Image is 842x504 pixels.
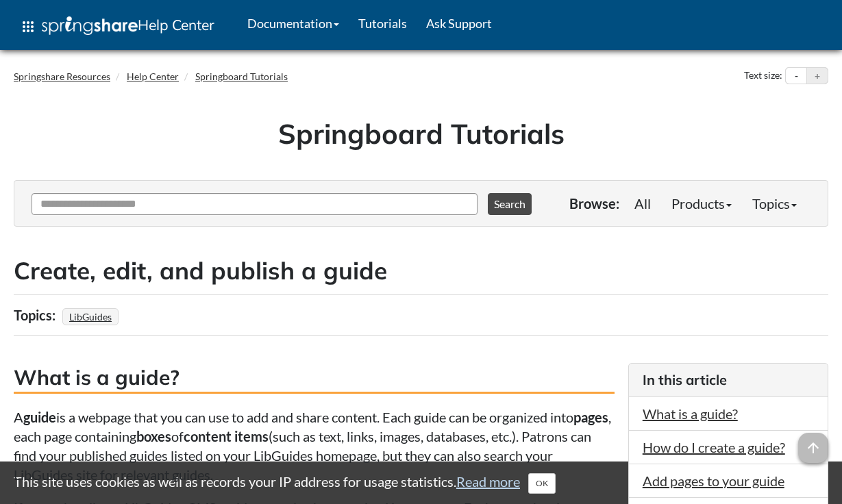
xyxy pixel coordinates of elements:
div: Topics: [14,302,59,328]
span: apps [20,18,36,35]
a: Springshare Resources [14,71,110,82]
a: Help Center [127,71,179,82]
h1: Springboard Tutorials [24,114,818,153]
strong: content items [184,428,269,444]
a: Ask Support [417,6,502,40]
a: All [624,190,661,217]
img: Springshare [42,16,138,35]
h3: What is a guide? [14,363,615,394]
a: LibGuides [67,307,114,327]
a: What is a guide? [643,405,738,422]
h2: Create, edit, and publish a guide [14,254,828,288]
a: apps Help Center [10,6,224,47]
h3: In this article [643,370,814,390]
button: Decrease text size [786,68,806,84]
span: Help Center [138,16,214,34]
span: arrow_upward [798,433,828,463]
strong: guide [23,409,56,425]
a: Springboard Tutorials [195,71,288,82]
a: Documentation [238,6,349,40]
button: Search [488,193,532,215]
a: Topics [742,190,807,217]
a: How do I create a guide? [643,439,785,455]
div: Text size: [741,67,785,85]
p: Browse: [569,194,619,213]
a: arrow_upward [798,434,828,451]
a: Add pages to your guide [643,473,784,489]
button: Increase text size [807,68,828,84]
strong: pages [573,409,608,425]
p: A is a webpage that you can use to add and share content. Each guide can be organized into , each... [14,407,615,484]
a: Tutorials [349,6,417,40]
strong: boxes [136,428,171,444]
a: Products [661,190,742,217]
